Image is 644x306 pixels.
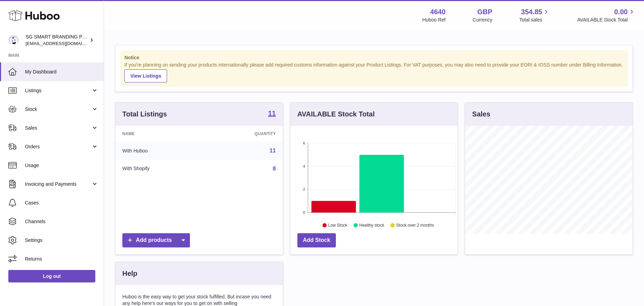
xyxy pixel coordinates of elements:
[577,7,636,23] a: 0.00 AVAILABLE Stock Total
[577,17,636,23] span: AVAILABLE Stock Total
[430,7,446,17] strong: 4640
[472,110,490,119] h3: Sales
[26,41,102,46] span: [EMAIL_ADDRESS][DOMAIN_NAME]
[25,125,91,131] span: Sales
[473,17,493,23] div: Currency
[8,35,19,45] img: uktopsmileshipping@gmail.com
[25,162,98,169] span: Usage
[25,87,91,94] span: Listings
[303,141,305,145] text: 6
[328,223,348,228] text: Low Stock
[268,110,276,117] strong: 11
[115,126,206,142] th: Name
[273,166,276,172] a: 8
[122,233,190,247] a: Add products
[25,106,91,113] span: Stock
[297,233,336,247] a: Add Stock
[206,126,282,142] th: Quantity
[614,7,628,17] span: 0.00
[8,270,95,282] a: Log out
[124,54,624,61] strong: Notice
[25,256,98,262] span: Returns
[359,223,384,228] text: Healthy stock
[124,69,167,82] a: View Listings
[519,7,550,23] a: 354.85 Total sales
[270,148,276,154] a: 11
[268,110,276,118] a: 11
[25,143,91,150] span: Orders
[303,210,305,215] text: 0
[25,237,98,244] span: Settings
[25,200,98,206] span: Cases
[26,34,88,47] div: SG SMART BRANDING PTE. LTD.
[519,17,550,23] span: Total sales
[115,142,206,160] td: With Huboo
[303,164,305,168] text: 4
[115,160,206,178] td: With Shopify
[477,7,492,17] strong: GBP
[423,17,446,23] div: Huboo Ref
[25,69,98,75] span: My Dashboard
[124,62,624,82] div: If you're planning on sending your products internationally please add required customs informati...
[25,181,91,187] span: Invoicing and Payments
[122,269,137,278] h3: Help
[25,218,98,225] span: Channels
[396,223,434,228] text: Stock over 2 months
[297,110,375,119] h3: AVAILABLE Stock Total
[303,187,305,191] text: 2
[521,7,542,17] span: 354.85
[122,110,167,119] h3: Total Listings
